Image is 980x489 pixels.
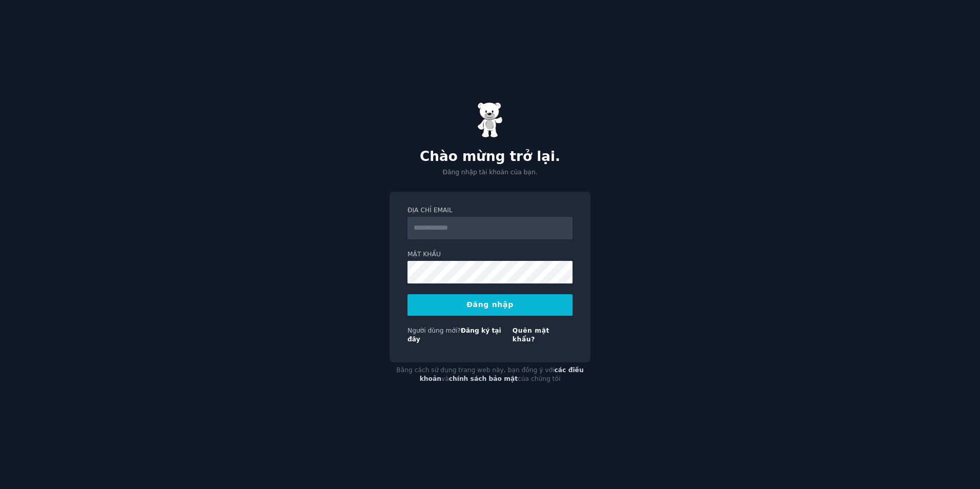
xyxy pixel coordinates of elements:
label: Mật khẩu [407,250,573,259]
a: Quên mật khẩu? [513,327,549,343]
h2: Chào mừng trở lại. [390,149,590,165]
span: Người dùng mới? [407,327,461,334]
p: Đăng nhập tài khoản của bạn. [390,168,590,177]
div: Bằng cách sử dụng trang web này, bạn đồng ý với và của chúng tôi [390,362,590,388]
button: Đăng nhập [407,294,573,316]
img: Gummy Bear [477,102,503,138]
a: chính sách bảo mật [449,375,518,382]
label: Địa chỉ email [407,206,573,215]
